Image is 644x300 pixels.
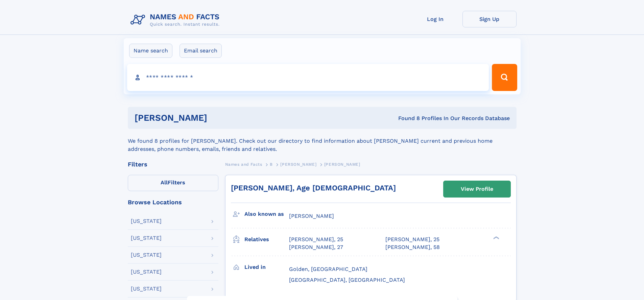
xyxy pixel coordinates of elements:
[280,160,316,168] a: [PERSON_NAME]
[128,175,218,191] label: Filters
[303,115,510,122] div: Found 8 Profiles In Our Records Database
[128,11,225,29] img: Logo Names and Facts
[289,244,343,251] a: [PERSON_NAME], 27
[462,11,517,27] a: Sign Up
[492,236,500,240] div: ❯
[385,244,440,251] a: [PERSON_NAME], 58
[135,114,303,122] h1: [PERSON_NAME]
[161,179,168,186] span: All
[461,181,493,197] div: View Profile
[128,129,517,153] div: We found 8 profiles for [PERSON_NAME]. Check out our directory to find information about [PERSON_...
[128,199,218,205] div: Browse Locations
[131,286,162,292] div: [US_STATE]
[289,213,334,219] span: [PERSON_NAME]
[231,184,396,192] a: [PERSON_NAME], Age [DEMOGRAPHIC_DATA]
[225,160,262,168] a: Names and Facts
[127,64,489,91] input: search input
[129,44,172,58] label: Name search
[385,236,439,243] a: [PERSON_NAME], 25
[492,64,517,91] button: Search Button
[244,208,289,220] h3: Also known as
[289,266,367,272] span: Golden, [GEOGRAPHIC_DATA]
[324,162,360,167] span: [PERSON_NAME]
[131,218,162,224] div: [US_STATE]
[244,261,289,273] h3: Lived in
[444,181,510,197] a: View Profile
[289,277,405,283] span: [GEOGRAPHIC_DATA], [GEOGRAPHIC_DATA]
[131,252,162,258] div: [US_STATE]
[270,162,273,167] span: B
[280,162,316,167] span: [PERSON_NAME]
[289,236,343,243] a: [PERSON_NAME], 25
[128,161,218,167] div: Filters
[180,44,222,58] label: Email search
[131,235,162,241] div: [US_STATE]
[270,160,273,168] a: B
[244,234,289,245] h3: Relatives
[131,269,162,275] div: [US_STATE]
[408,11,462,27] a: Log In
